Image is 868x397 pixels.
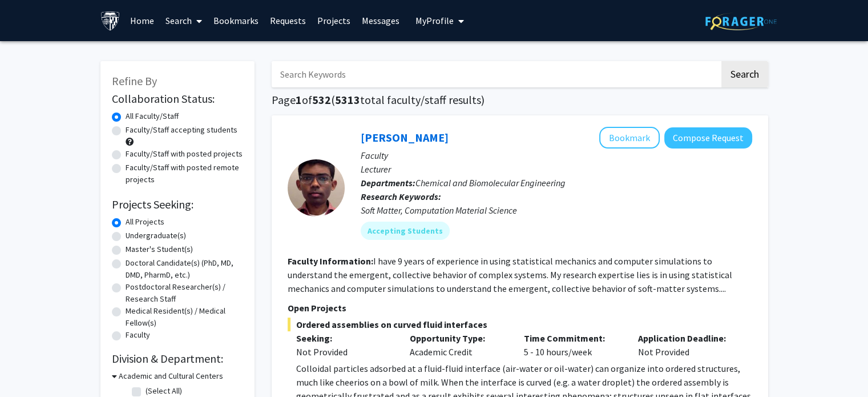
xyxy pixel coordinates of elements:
[126,216,164,228] label: All Projects
[112,92,243,106] h2: Collaboration Status:
[312,93,331,107] span: 532
[272,61,720,87] input: Search Keywords
[638,331,735,345] p: Application Deadline:
[296,331,393,345] p: Seeking:
[288,301,752,315] p: Open Projects
[100,11,120,31] img: Johns Hopkins University Logo
[124,1,160,41] a: Home
[126,162,243,186] label: Faculty/Staff with posted remote projects
[160,1,208,41] a: Search
[288,318,752,331] span: Ordered assemblies on curved fluid interfaces
[288,255,373,267] b: Faculty Information:
[9,346,49,388] iframe: Chat
[126,281,243,305] label: Postdoctoral Researcher(s) / Research Staff
[112,198,243,211] h2: Projects Seeking:
[361,162,752,176] p: Lecturer
[272,93,768,107] h1: Page of ( total faculty/staff results)
[126,110,179,122] label: All Faculty/Staff
[126,124,237,136] label: Faculty/Staff accepting students
[361,203,752,217] div: Soft Matter, Computation Material Science
[361,222,450,240] mat-chip: Accepting Students
[361,149,752,162] p: Faculty
[629,331,744,359] div: Not Provided
[296,345,393,359] div: Not Provided
[288,255,732,294] fg-read-more: I have 9 years of experience in using statistical mechanics and computer simulations to understan...
[112,352,243,366] h2: Division & Department:
[119,370,223,382] h3: Academic and Cultural Centers
[356,1,405,41] a: Messages
[415,15,454,26] span: My Profile
[401,331,515,359] div: Academic Credit
[599,127,660,149] button: Add John Edison to Bookmarks
[208,1,264,41] a: Bookmarks
[705,13,777,30] img: ForagerOne Logo
[264,1,312,41] a: Requests
[415,177,566,189] span: Chemical and Biomolecular Engineering
[126,257,243,281] label: Doctoral Candidate(s) (PhD, MD, DMD, PharmD, etc.)
[126,230,186,242] label: Undergraduate(s)
[524,331,621,345] p: Time Commitment:
[146,385,182,397] label: (Select All)
[361,130,449,145] a: [PERSON_NAME]
[126,148,243,160] label: Faculty/Staff with posted projects
[515,331,629,359] div: 5 - 10 hours/week
[126,243,193,255] label: Master's Student(s)
[721,61,768,87] button: Search
[296,93,302,107] span: 1
[112,74,157,88] span: Refine By
[361,177,415,189] b: Departments:
[361,191,441,202] b: Research Keywords:
[335,93,360,107] span: 5313
[126,329,150,341] label: Faculty
[126,305,243,329] label: Medical Resident(s) / Medical Fellow(s)
[664,127,752,149] button: Compose Request to John Edison
[312,1,356,41] a: Projects
[410,331,507,345] p: Opportunity Type:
